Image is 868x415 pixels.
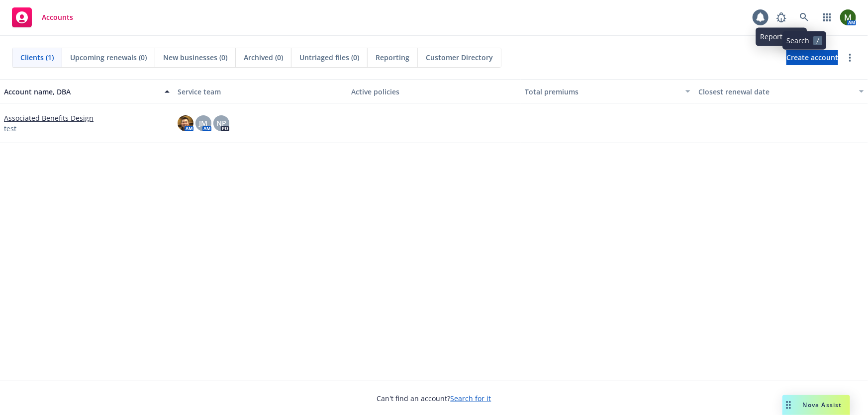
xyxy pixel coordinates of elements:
[163,52,227,63] span: New businesses (0)
[377,393,491,404] span: Can't find an account?
[782,395,795,415] div: Drag to move
[451,394,491,403] a: Search for it
[694,80,868,103] button: Closest renewal date
[782,395,850,415] button: Nova Assist
[772,7,791,27] a: Report a Bug
[786,50,838,65] a: Create account
[351,118,354,128] span: -
[794,7,814,27] a: Search
[70,52,147,63] span: Upcoming renewals (0)
[174,80,347,103] button: Service team
[199,118,208,128] span: JM
[299,52,359,63] span: Untriaged files (0)
[347,80,521,103] button: Active policies
[698,118,701,128] span: -
[42,13,73,21] span: Accounts
[698,86,853,97] div: Closest renewal date
[817,7,837,27] a: Switch app
[20,52,54,63] span: Clients (1)
[521,80,694,103] button: Total premiums
[178,86,343,97] div: Service team
[4,86,159,97] div: Account name, DBA
[426,52,493,63] span: Customer Directory
[351,86,517,97] div: Active policies
[803,401,842,409] span: Nova Assist
[8,3,77,31] a: Accounts
[840,9,856,25] img: photo
[376,52,409,63] span: Reporting
[4,123,16,134] span: test
[786,48,838,67] span: Create account
[4,113,94,123] a: Associated Benefits Design
[525,86,679,97] div: Total premiums
[525,118,527,128] span: -
[244,52,283,63] span: Archived (0)
[844,52,856,64] a: more
[216,118,226,128] span: NP
[178,115,193,131] img: photo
